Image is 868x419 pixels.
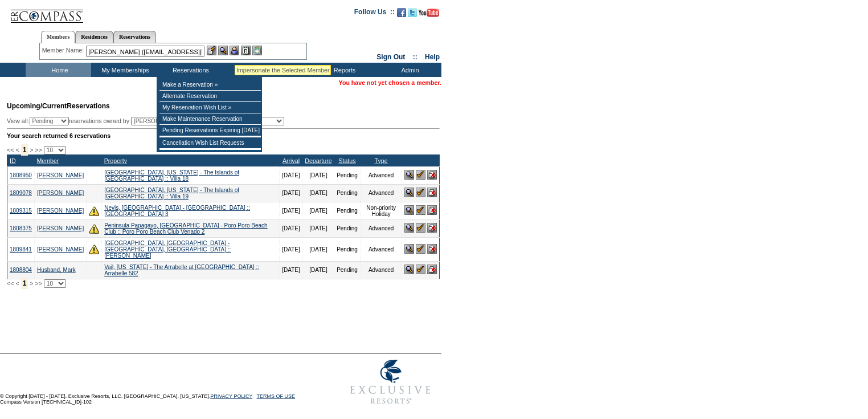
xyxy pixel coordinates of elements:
[416,223,425,233] img: Confirm Reservation
[404,205,414,215] img: View Reservation
[425,53,440,61] a: Help
[7,102,110,110] span: Reservations
[159,125,261,136] td: Pending Reservations Expiring [DATE]
[241,46,251,55] img: Reservations
[35,147,42,153] span: >>
[7,280,14,287] span: <<
[397,11,406,18] a: Become our fan on Facebook
[280,219,302,237] td: [DATE]
[404,265,414,274] img: View Reservation
[91,63,157,77] td: My Memberships
[15,147,19,153] span: <
[404,223,414,233] img: View Reservation
[37,172,84,178] a: [PERSON_NAME]
[334,219,361,237] td: Pending
[21,278,28,289] span: 1
[7,102,67,110] span: Upcoming/Current
[157,63,222,77] td: Reservations
[37,208,84,214] a: [PERSON_NAME]
[210,393,252,399] a: PRIVACY POLICY
[416,188,425,197] img: Confirm Reservation
[104,169,239,182] a: [GEOGRAPHIC_DATA], [US_STATE] - The Islands of [GEOGRAPHIC_DATA] :: Villa 18
[42,46,86,55] div: Member Name:
[416,244,425,254] img: Confirm Reservation
[413,53,417,61] span: ::
[427,265,437,274] img: Cancel Reservation
[302,219,334,237] td: [DATE]
[159,102,261,113] td: My Reservation Wish List »
[334,184,361,202] td: Pending
[30,147,33,153] span: >
[416,205,425,215] img: Confirm Reservation
[339,79,441,86] span: You have not yet chosen a member.
[416,265,425,274] img: Confirm Reservation
[360,219,402,237] td: Advanced
[404,188,414,197] img: View Reservation
[419,9,439,17] img: Subscribe to our YouTube Channel
[302,202,334,219] td: [DATE]
[334,202,361,219] td: Pending
[408,8,417,17] img: Follow us on Twitter
[416,170,425,180] img: Confirm Reservation
[310,63,376,77] td: Reports
[37,225,84,231] a: [PERSON_NAME]
[104,187,239,200] a: [GEOGRAPHIC_DATA], [US_STATE] - The Islands of [GEOGRAPHIC_DATA] :: Villa 19
[159,137,261,149] td: Cancellation Wish List Requests
[252,46,262,55] img: b_calculator.gif
[35,280,42,287] span: >>
[427,205,437,215] img: Cancel Reservation
[7,117,289,125] div: View all: reservations owned by:
[360,237,402,261] td: Advanced
[30,280,33,287] span: >
[36,157,59,164] a: Member
[334,237,361,261] td: Pending
[10,225,32,231] a: 1808375
[89,244,99,254] img: There are insufficient days and/or tokens to cover this reservation
[360,166,402,184] td: Advanced
[10,172,32,178] a: 1808950
[360,184,402,202] td: Advanced
[360,202,402,219] td: Non-priority Holiday
[257,393,296,399] a: TERMS OF USE
[280,166,302,184] td: [DATE]
[10,157,16,164] a: ID
[280,184,302,202] td: [DATE]
[104,205,250,217] a: Nevis, [GEOGRAPHIC_DATA] - [GEOGRAPHIC_DATA] :: [GEOGRAPHIC_DATA] 3
[375,157,388,164] a: Type
[427,170,437,180] img: Cancel Reservation
[302,166,334,184] td: [DATE]
[104,240,231,259] a: [GEOGRAPHIC_DATA], [GEOGRAPHIC_DATA] - [GEOGRAPHIC_DATA], [GEOGRAPHIC_DATA] :: [PERSON_NAME]
[236,67,329,74] div: Impersonate the Selected Member
[230,46,239,55] img: Impersonate
[10,190,32,196] a: 1809078
[21,144,28,156] span: 1
[305,157,331,164] a: Departure
[7,147,14,153] span: <<
[354,7,395,21] td: Follow Us ::
[37,190,84,196] a: [PERSON_NAME]
[104,264,259,276] a: Vail, [US_STATE] - The Arrabelle at [GEOGRAPHIC_DATA] :: Arrabelle 582
[222,63,310,77] td: Vacation Collection
[37,246,84,253] a: [PERSON_NAME]
[334,166,361,184] td: Pending
[159,79,261,91] td: Make a Reservation »
[419,11,439,18] a: Subscribe to our YouTube Channel
[397,8,406,17] img: Become our fan on Facebook
[376,63,441,77] td: Admin
[376,53,405,61] a: Sign Out
[218,46,228,55] img: View
[104,222,267,235] a: Peninsula Papagayo, [GEOGRAPHIC_DATA] - Poro Poro Beach Club :: Poro Poro Beach Club Venado 2
[408,11,417,18] a: Follow us on Twitter
[10,267,32,273] a: 1808804
[75,31,113,43] a: Residences
[427,223,437,233] img: Cancel Reservation
[282,157,300,164] a: Arrival
[302,237,334,261] td: [DATE]
[89,223,99,234] img: There are insufficient days and/or tokens to cover this reservation
[15,280,19,287] span: <
[404,170,414,180] img: View Reservation
[334,261,361,279] td: Pending
[89,206,99,216] img: There are insufficient days and/or tokens to cover this reservation
[10,208,32,214] a: 1809315
[26,63,91,77] td: Home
